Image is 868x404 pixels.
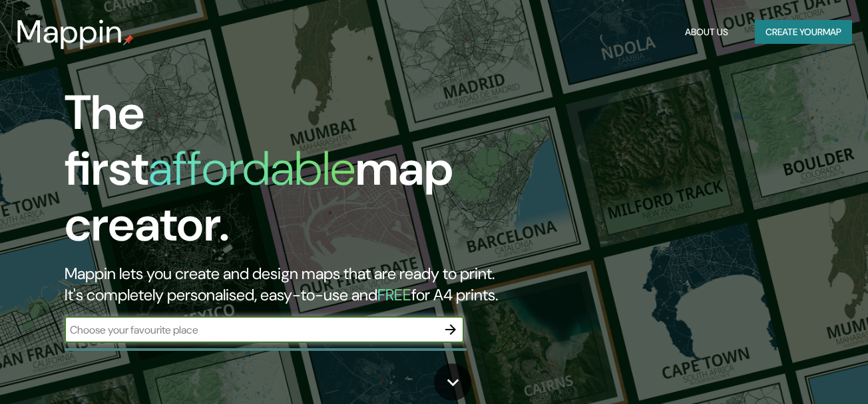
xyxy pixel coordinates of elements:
[65,263,499,306] h2: Mappin lets you create and design maps that are ready to print. It's completely personalised, eas...
[755,20,852,45] button: Create yourmap
[16,13,123,50] h3: Mappin
[377,284,411,305] h5: FREE
[148,138,355,199] h1: affordable
[65,85,499,263] h1: The first map creator.
[680,20,734,45] button: About Us
[65,322,437,338] input: Choose your favourite place
[123,35,134,45] img: mappin-pin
